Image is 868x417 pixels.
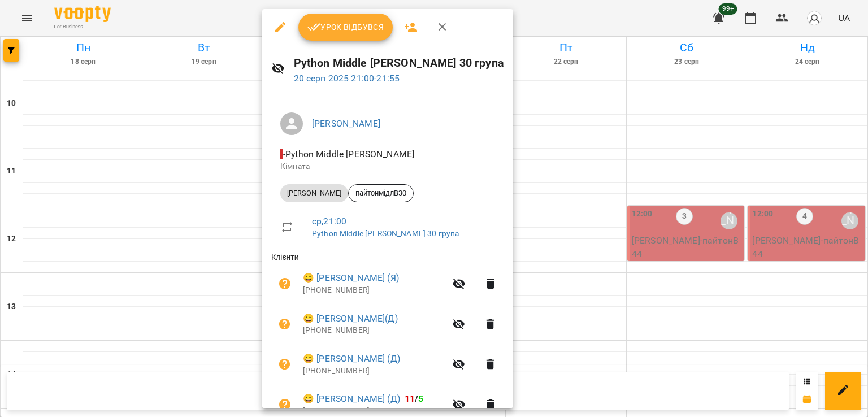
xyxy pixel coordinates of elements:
span: [PERSON_NAME] [280,188,348,198]
a: 😀 [PERSON_NAME] (Д) [303,352,400,366]
p: [PHONE_NUMBER] [303,406,445,417]
div: пайтонмідлВ30 [348,184,414,202]
button: Урок відбувся [298,14,393,41]
button: Візит ще не сплачено. Додати оплату? [271,351,298,378]
span: 5 [418,393,423,404]
a: 😀 [PERSON_NAME] (Я) [303,271,399,285]
span: - Python Middle [PERSON_NAME] [280,149,416,159]
button: Візит ще не сплачено. Додати оплату? [271,311,298,338]
p: [PHONE_NUMBER] [303,366,445,377]
a: ср , 21:00 [312,216,346,227]
p: [PHONE_NUMBER] [303,325,445,336]
p: Кімната [280,161,495,172]
a: Python Middle [PERSON_NAME] 30 група [312,229,459,238]
a: [PERSON_NAME] [312,118,380,129]
button: Візит ще не сплачено. Додати оплату? [271,270,298,297]
a: 😀 [PERSON_NAME](Д) [303,312,398,325]
span: Урок відбувся [307,20,384,34]
span: пайтонмідлВ30 [349,188,413,198]
a: 😀 [PERSON_NAME] (Д) [303,392,400,406]
a: 20 серп 2025 21:00-21:55 [294,73,400,84]
h6: Python Middle [PERSON_NAME] 30 група [294,54,504,72]
p: [PHONE_NUMBER] [303,285,445,296]
b: / [405,393,424,404]
span: 11 [405,393,415,404]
